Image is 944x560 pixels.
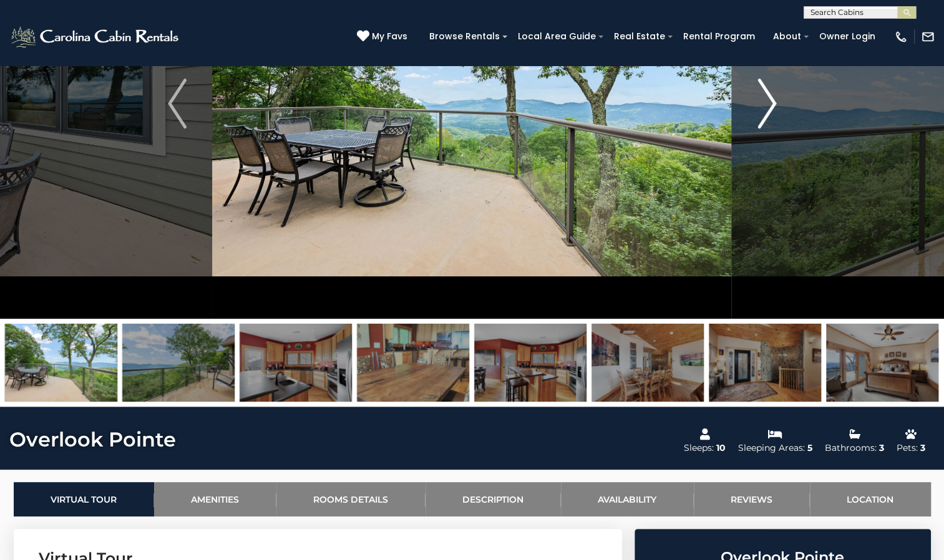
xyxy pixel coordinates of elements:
[894,30,908,44] img: phone-regular-white.png
[357,30,411,44] a: My Favs
[276,482,426,516] a: Rooms Details
[826,324,938,402] img: 163477020
[5,324,117,402] img: 169113744
[767,27,807,46] a: About
[122,324,235,402] img: 169113749
[168,79,187,128] img: arrow
[813,27,882,46] a: Owner Login
[9,24,182,49] img: White-1-2.png
[921,30,935,44] img: mail-regular-white.png
[512,27,602,46] a: Local Area Guide
[591,324,704,402] img: 163477007
[474,324,586,402] img: 163477044
[677,27,761,46] a: Rental Program
[14,482,154,516] a: Virtual Tour
[694,482,810,516] a: Reviews
[810,482,931,516] a: Location
[240,324,352,402] img: 163477043
[709,324,821,402] img: 163477011
[357,324,469,402] img: 164561949
[757,79,776,128] img: arrow
[426,482,561,516] a: Description
[561,482,694,516] a: Availability
[372,30,407,43] span: My Favs
[423,27,506,46] a: Browse Rentals
[608,27,671,46] a: Real Estate
[154,482,276,516] a: Amenities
